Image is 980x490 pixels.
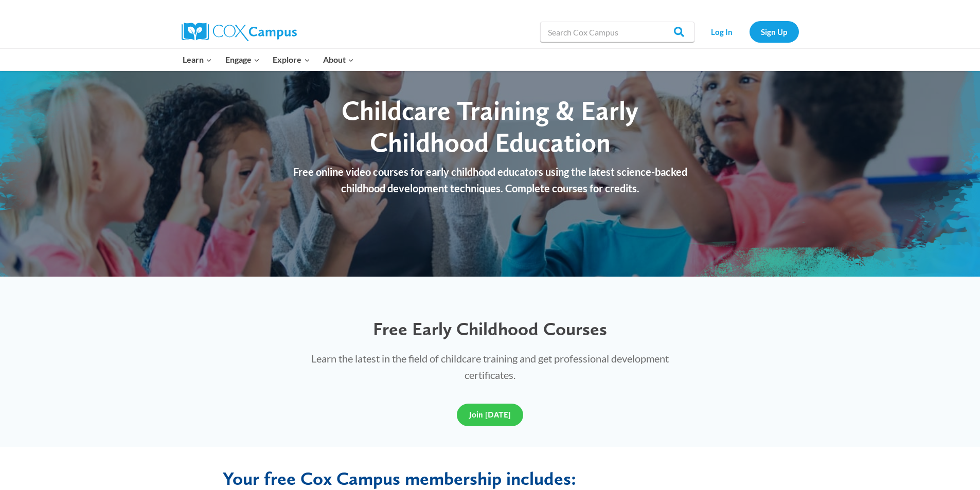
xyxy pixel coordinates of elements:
[219,49,266,70] button: Child menu of Engage
[540,22,694,42] input: Search Cox Campus
[457,404,523,426] a: Join [DATE]
[750,21,799,42] a: Sign Up
[700,21,744,42] a: Log In
[700,21,799,42] nav: Secondary Navigation
[282,164,699,196] p: Free online video courses for early childhood educators using the latest science-backed childhood...
[223,467,576,489] span: Your free Cox Campus membership includes:
[176,49,219,70] button: Child menu of Learn
[469,410,511,420] span: Join [DATE]
[291,350,689,383] p: Learn the latest in the field of childcare training and get professional development certificates.
[176,49,361,70] nav: Primary Navigation
[266,49,317,70] button: Child menu of Explore
[373,318,607,340] span: Free Early Childhood Courses
[316,49,361,70] button: Child menu of About
[342,94,638,158] span: Childcare Training & Early Childhood Education
[182,23,297,41] img: Cox Campus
